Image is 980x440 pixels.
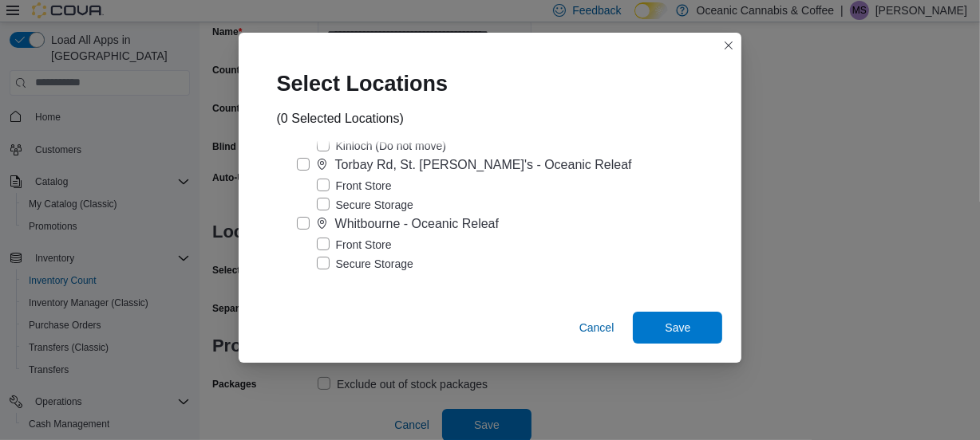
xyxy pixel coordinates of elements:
div: Select Locations [258,52,480,109]
span: Cancel [579,320,614,336]
button: Cancel [573,312,621,344]
label: Front Store [317,176,392,195]
label: Secure Storage [317,254,413,273]
label: Front Store [317,235,392,254]
span: Save [665,320,690,336]
label: Kinloch (Do not move) [317,136,447,155]
div: (0 Selected Locations) [277,109,404,128]
div: Whitbourne - Oceanic Releaf [335,214,499,234]
button: Closes this modal window [719,36,738,55]
button: Save [633,312,722,344]
label: Secure Storage [317,195,413,214]
div: Torbay Rd, St. [PERSON_NAME]'s - Oceanic Releaf [335,155,632,175]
